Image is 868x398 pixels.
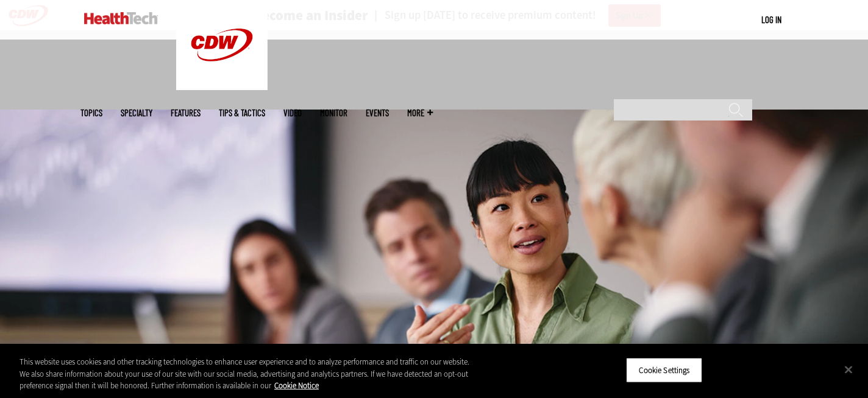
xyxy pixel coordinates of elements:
[121,108,152,117] span: Specialty
[219,108,265,117] a: Tips & Tactics
[366,108,389,117] a: Events
[283,108,302,117] a: Video
[84,12,158,24] img: Home
[626,357,702,383] button: Cookie Settings
[80,108,102,117] span: Topics
[20,356,477,392] div: This website uses cookies and other tracking technologies to enhance user experience and to analy...
[176,80,268,93] a: CDW
[761,13,781,26] div: User menu
[407,108,433,117] span: More
[274,380,319,391] a: More information about your privacy
[320,108,347,117] a: MonITor
[761,14,781,25] a: Log in
[171,108,201,117] a: Features
[835,356,862,383] button: Close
